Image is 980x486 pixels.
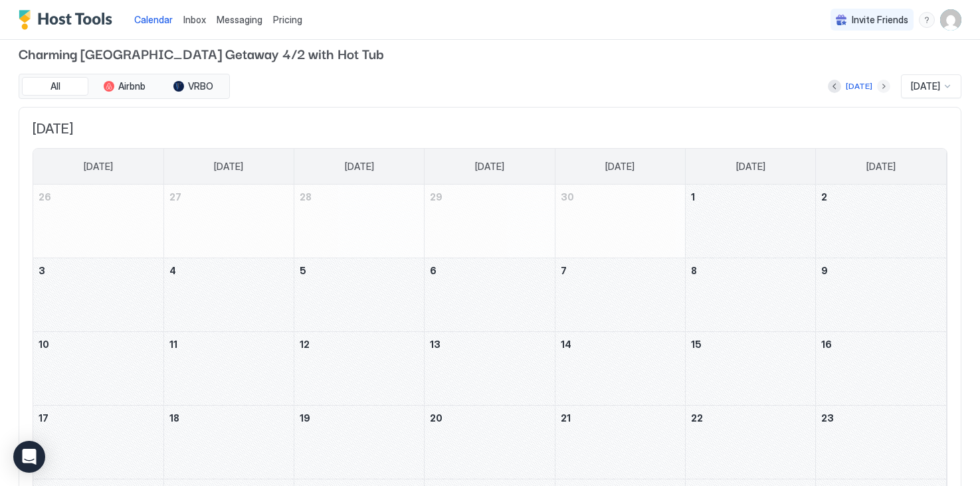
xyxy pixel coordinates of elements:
[19,74,230,99] div: tab-group
[821,339,832,350] span: 16
[118,80,146,92] span: Airbnb
[425,258,554,283] a: May 6, 2026
[430,412,442,424] span: 20
[425,406,555,479] td: May 20, 2026
[169,191,181,202] span: 27
[691,339,702,350] span: 15
[134,13,173,27] a: Calendar
[561,265,567,276] span: 7
[846,80,872,92] div: [DATE]
[430,265,437,276] span: 6
[214,161,243,173] span: [DATE]
[345,161,374,173] span: [DATE]
[816,332,946,406] td: May 16, 2026
[592,149,648,185] a: Thursday
[33,185,163,258] td: April 26, 2026
[723,149,779,185] a: Friday
[736,161,765,173] span: [DATE]
[816,406,946,479] td: May 23, 2026
[332,149,387,185] a: Tuesday
[164,185,294,209] a: April 27, 2026
[217,14,262,25] span: Messaging
[84,161,113,173] span: [DATE]
[691,265,697,276] span: 8
[844,78,874,94] button: [DATE]
[169,265,176,276] span: 4
[685,406,815,479] td: May 22, 2026
[33,332,163,406] td: May 10, 2026
[39,191,51,202] span: 26
[555,406,685,430] a: May 21, 2026
[33,258,163,283] a: May 3, 2026
[852,14,908,26] span: Invite Friends
[685,185,815,258] td: May 1, 2026
[39,265,45,276] span: 3
[940,9,961,31] div: User profile
[555,185,685,258] td: April 30, 2026
[866,161,896,173] span: [DATE]
[164,258,294,283] a: May 4, 2026
[50,80,60,92] span: All
[462,149,518,185] a: Wednesday
[33,332,163,357] a: May 10, 2026
[163,406,294,479] td: May 18, 2026
[828,80,841,93] button: Previous month
[33,121,947,137] span: [DATE]
[201,149,256,185] a: Monday
[686,406,815,430] a: May 22, 2026
[919,12,935,28] div: menu
[430,191,442,202] span: 29
[19,43,961,63] span: Charming [GEOGRAPHIC_DATA] Getaway 4/2 with Hot Tub
[425,185,555,258] td: April 29, 2026
[33,185,163,209] a: April 26, 2026
[821,265,828,276] span: 9
[169,339,177,350] span: 11
[816,258,946,283] a: May 9, 2026
[13,441,45,473] div: Open Intercom Messenger
[430,339,441,350] span: 13
[70,149,126,185] a: Sunday
[821,412,834,424] span: 23
[183,14,206,25] span: Inbox
[816,406,946,430] a: May 23, 2026
[816,185,946,209] a: May 2, 2026
[294,185,424,209] a: April 28, 2026
[164,332,294,357] a: May 11, 2026
[134,14,173,25] span: Calendar
[561,412,571,424] span: 21
[294,332,425,406] td: May 12, 2026
[555,258,685,283] a: May 7, 2026
[217,13,262,27] a: Messaging
[273,14,302,26] span: Pricing
[294,258,424,283] a: May 5, 2026
[294,406,424,430] a: May 19, 2026
[475,161,504,173] span: [DATE]
[555,258,685,332] td: May 7, 2026
[561,191,574,202] span: 30
[853,149,909,185] a: Saturday
[294,406,425,479] td: May 19, 2026
[686,258,815,283] a: May 8, 2026
[555,406,685,479] td: May 21, 2026
[300,191,312,202] span: 28
[294,185,425,258] td: April 28, 2026
[555,332,685,357] a: May 14, 2026
[169,412,179,424] span: 18
[91,77,157,96] button: Airbnb
[164,406,294,430] a: May 18, 2026
[877,80,890,93] button: Next month
[425,185,554,209] a: April 29, 2026
[816,185,946,258] td: May 2, 2026
[561,339,571,350] span: 14
[39,339,49,350] span: 10
[39,412,49,424] span: 17
[691,412,703,424] span: 22
[691,191,695,202] span: 1
[686,185,815,209] a: May 1, 2026
[33,406,163,430] a: May 17, 2026
[294,332,424,357] a: May 12, 2026
[19,10,118,30] a: Host Tools Logo
[425,258,555,332] td: May 6, 2026
[816,258,946,332] td: May 9, 2026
